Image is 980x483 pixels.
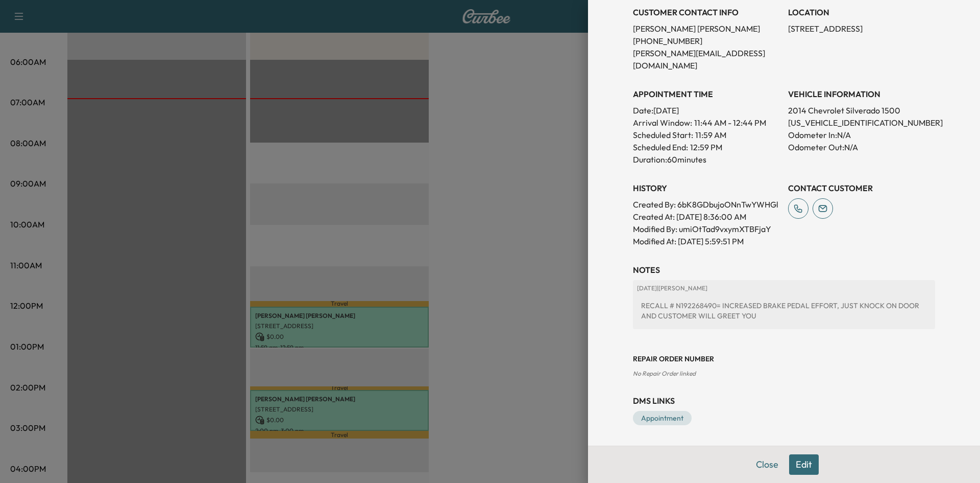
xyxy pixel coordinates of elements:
[633,211,780,223] p: Created At : [DATE] 8:36:00 AM
[633,22,780,35] p: [PERSON_NAME] [PERSON_NAME]
[633,6,780,18] h3: CUSTOMER CONTACT INFO
[633,354,935,364] h3: Repair Order number
[633,182,780,194] h3: History
[695,129,726,141] p: 11:59 AM
[633,35,780,47] p: [PHONE_NUMBER]
[789,454,819,475] button: Edit
[633,198,780,211] p: Created By : 6bK8GDbujoONnTwYWHGl
[690,141,722,153] p: 12:59 PM
[633,88,780,100] h3: APPOINTMENT TIME
[788,22,935,35] p: [STREET_ADDRESS]
[788,104,935,117] p: 2014 Chevrolet Silverado 1500
[749,454,785,475] button: Close
[788,117,935,129] p: [US_VEHICLE_IDENTIFICATION_NUMBER]
[788,129,935,141] p: Odometer In: N/A
[788,88,935,100] h3: VEHICLE INFORMATION
[633,264,935,276] h3: NOTES
[633,117,780,129] p: Arrival Window:
[633,153,780,166] p: Duration: 60 minutes
[694,117,766,129] span: 11:44 AM - 12:44 PM
[788,182,935,194] h3: CONTACT CUSTOMER
[633,411,692,425] a: Appointment
[633,235,780,247] p: Modified At : [DATE] 5:59:51 PM
[633,47,780,72] p: [PERSON_NAME][EMAIL_ADDRESS][DOMAIN_NAME]
[633,104,780,117] p: Date: [DATE]
[633,129,693,141] p: Scheduled Start:
[788,6,935,18] h3: LOCATION
[633,223,780,235] p: Modified By : umiOtTad9vxymXTBFjaY
[633,370,696,377] span: No Repair Order linked
[637,296,931,325] div: RECALL # N192268490= INCREASED BRAKE PEDAL EFFORT, JUST KNOCK ON DOOR AND CUSTOMER WILL GREET YOU
[788,141,935,153] p: Odometer Out: N/A
[637,284,931,292] p: [DATE] | [PERSON_NAME]
[633,395,935,407] h3: DMS Links
[633,141,688,153] p: Scheduled End:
